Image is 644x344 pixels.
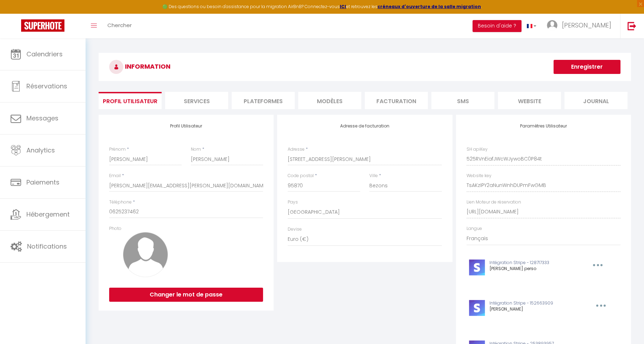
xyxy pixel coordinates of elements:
label: Ville [369,173,378,179]
label: Pays [288,199,298,206]
label: SH apiKey [467,146,488,153]
img: ... [547,20,557,31]
button: Ouvrir le widget de chat LiveChat [6,3,27,24]
span: Hébergement [26,210,70,219]
li: website [498,92,561,109]
li: MODÈLES [298,92,361,109]
span: Analytics [26,146,55,155]
li: Services [165,92,228,109]
img: avatar.png [123,232,168,277]
span: Chercher [107,21,132,29]
a: créneaux d'ouverture de la salle migration [377,4,481,10]
label: Photo [109,225,121,232]
h4: Adresse de facturation [288,124,442,129]
label: Adresse [288,146,305,153]
img: stripe-logo.jpeg [469,300,485,316]
label: Email [109,173,121,179]
label: Code postal [288,173,314,179]
span: Calendriers [26,50,63,58]
img: Super Booking [21,19,64,32]
p: Intégration Stripe - 128717333 [489,259,577,266]
a: ICI [340,4,346,10]
label: Prénom [109,146,126,153]
li: SMS [431,92,494,109]
span: [PERSON_NAME] [489,306,523,312]
label: Devise [288,226,302,233]
li: Facturation [365,92,428,109]
label: Lien Moteur de réservation [467,199,521,206]
span: Notifications [27,242,67,251]
button: Besoin d'aide ? [473,20,521,32]
button: Enregistrer [554,60,620,74]
label: Langue [467,225,482,232]
h4: Paramètres Utilisateur [467,124,620,129]
label: Website key [467,173,492,179]
li: Profil Utilisateur [99,92,162,109]
h3: INFORMATION [99,53,631,81]
h4: Profil Utilisateur [109,124,263,129]
p: Intégration Stripe - 152663909 [489,300,580,307]
label: Téléphone [109,199,132,206]
span: Paiements [26,178,60,187]
label: Nom [191,146,201,153]
button: Changer le mot de passe [109,288,263,302]
li: Journal [564,92,627,109]
span: [PERSON_NAME] perso [489,265,536,271]
li: Plateformes [232,92,295,109]
span: Messages [26,114,58,123]
span: Réservations [26,82,67,90]
a: Chercher [102,14,137,38]
iframe: Chat [614,312,639,339]
img: logout [627,21,636,30]
span: [PERSON_NAME] [562,21,611,30]
img: stripe-logo.jpeg [469,259,485,275]
a: ... [PERSON_NAME] [542,14,620,38]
